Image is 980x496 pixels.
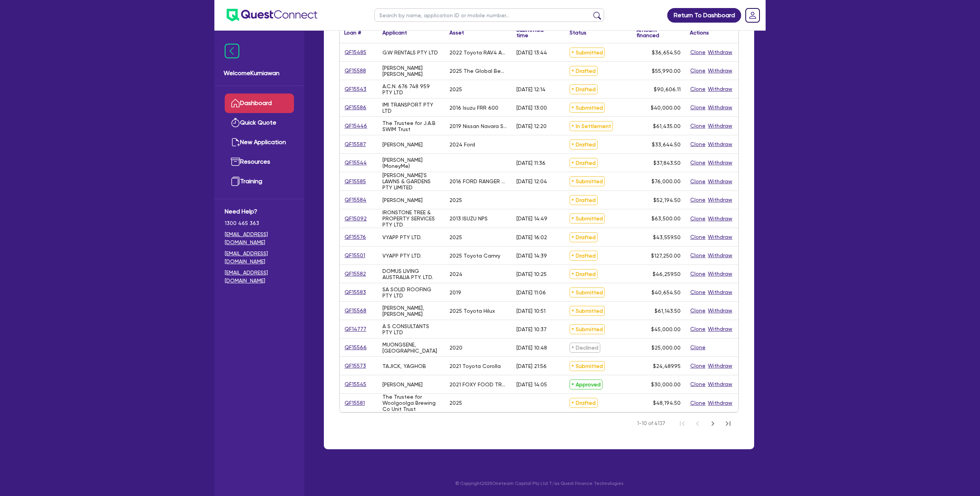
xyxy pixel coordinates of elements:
[707,306,733,315] button: Withdraw
[449,289,461,296] div: 2019
[707,269,733,278] button: Withdraw
[516,234,547,240] div: [DATE] 16:02
[225,250,294,266] a: [EMAIL_ADDRESS][DOMAIN_NAME]
[707,399,733,407] button: Withdraw
[570,103,605,113] span: Submitted
[449,308,495,314] div: 2025 Toyota Hilux
[675,416,690,431] button: First Page
[344,48,367,57] a: QF15485
[344,343,367,352] a: QF15566
[344,269,366,278] a: QF15582
[449,381,507,388] div: 2021 FOXY FOOD TRUCK
[690,66,706,75] button: Clone
[690,288,706,297] button: Clone
[449,141,475,148] div: 2024 Ford
[382,209,440,228] div: IRONSTONE TREE & PROPERTY SERVICES PTY LTD
[516,345,547,351] div: [DATE] 10:48
[690,416,705,431] button: Previous Page
[374,8,604,22] input: Search by name, application ID or mobile number...
[344,251,366,260] a: QF15501
[231,118,240,127] img: quick-quote
[570,251,598,261] span: Drafted
[570,140,598,149] span: Drafted
[227,9,317,21] img: quest-connect-logo-blue
[707,195,733,204] button: Withdraw
[516,27,554,38] div: Submitted time
[570,176,605,186] span: Submitted
[707,177,733,186] button: Withdraw
[570,121,613,131] span: In Settlement
[344,361,366,370] a: QF15573
[516,178,547,184] div: [DATE] 12:04
[655,308,681,314] span: $61,143.50
[225,219,294,227] span: 1300 465 363
[570,269,598,279] span: Drafted
[651,381,681,388] span: $30,000.00
[652,345,681,351] span: $25,000.00
[382,234,421,240] div: VYAPP PTY LTD.
[652,178,681,184] span: $76,000.00
[690,361,706,370] button: Clone
[225,172,294,191] a: Training
[570,84,598,94] span: Drafted
[449,197,462,203] div: 2025
[653,123,681,129] span: $61,435.00
[449,234,462,240] div: 2025
[382,65,440,77] div: [PERSON_NAME] [PERSON_NAME]
[382,305,440,317] div: [PERSON_NAME], [PERSON_NAME]
[382,253,421,259] div: VYAPP PTY LTD.
[690,30,709,35] div: Actions
[344,399,365,407] a: QF15581
[690,122,706,130] button: Clone
[651,253,681,259] span: $127,250.00
[449,400,462,406] div: 2025
[344,122,367,130] a: QF15446
[225,230,294,246] a: [EMAIL_ADDRESS][DOMAIN_NAME]
[449,105,498,111] div: 2016 Isuzu FRR 600
[344,158,367,167] a: QF15544
[720,416,736,431] button: Last Page
[570,379,603,389] span: Approved
[570,287,605,297] span: Submitted
[382,49,438,56] div: G.W RENTALS PTY LTD
[516,308,546,314] div: [DATE] 10:51
[382,342,440,354] div: MUONGSENE, [GEOGRAPHIC_DATA]
[318,480,759,487] p: © Copyright 2025 Oneteam Capital Pty Ltd T/as Quest Finance Technologies
[707,325,733,333] button: Withdraw
[570,398,598,408] span: Drafted
[225,207,294,216] span: Need Help?
[382,323,440,335] div: A S CONSULTANTS PTY LTD
[653,234,681,240] span: $43,559.50
[449,215,488,222] div: 2013 ISUZU NPS
[652,215,681,222] span: $63,500.00
[570,48,605,57] span: Submitted
[651,326,681,332] span: $45,000.00
[382,120,440,132] div: The Trustee for J.A.B SWIM Trust
[449,30,464,35] div: Asset
[690,158,706,167] button: Clone
[344,177,366,186] a: QF15585
[707,361,733,370] button: Withdraw
[382,141,423,148] div: [PERSON_NAME]
[690,195,706,204] button: Clone
[690,48,706,57] button: Clone
[344,195,367,204] a: QF15584
[516,105,547,111] div: [DATE] 13:00
[344,306,367,315] a: QF15568
[449,123,507,129] div: 2019 Nissan Navara STX
[707,122,733,130] button: Withdraw
[449,271,462,277] div: 2024
[707,380,733,389] button: Withdraw
[449,363,501,369] div: 2021 Toyota Corolla
[344,288,366,297] a: QF15583
[652,289,681,296] span: $40,654.50
[690,343,706,352] button: Clone
[225,133,294,152] a: New Application
[516,86,546,92] div: [DATE] 12:14
[225,94,294,113] a: Dashboard
[690,140,706,149] button: Clone
[231,177,240,186] img: training
[570,361,605,371] span: Submitted
[449,345,462,351] div: 2020
[224,69,295,78] span: Welcome Kurniawan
